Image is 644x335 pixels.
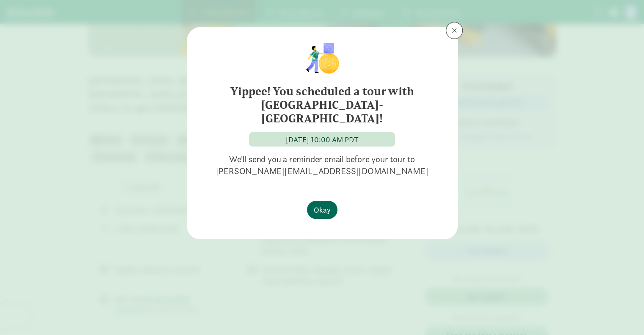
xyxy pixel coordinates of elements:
p: We'll send you a reminder email before your tour to [PERSON_NAME][EMAIL_ADDRESS][DOMAIN_NAME] [200,153,444,177]
h6: Yippee! You scheduled a tour with [GEOGRAPHIC_DATA]- [GEOGRAPHIC_DATA]! [204,85,441,125]
button: Okay [307,201,337,219]
span: Okay [314,204,331,216]
img: illustration-child1.png [301,41,343,75]
div: [DATE] 10:00 AM PDT [286,134,359,145]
